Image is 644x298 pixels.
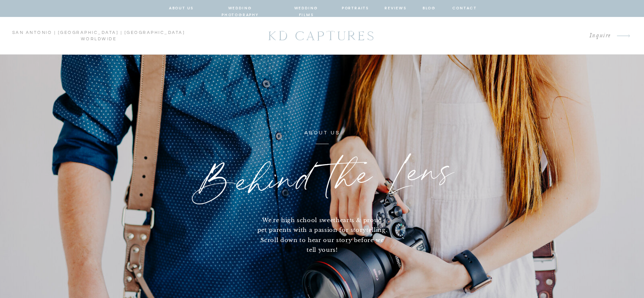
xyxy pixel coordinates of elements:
[169,5,194,12] a: about us
[12,30,185,42] p: san antonio | [GEOGRAPHIC_DATA] | [GEOGRAPHIC_DATA] worldwide
[422,5,437,12] a: blog
[452,5,476,12] a: contact
[286,5,326,12] a: wedding films
[342,5,369,12] a: portraits
[253,128,391,138] p: ABOUT US
[257,215,388,256] p: We're high school sweethearts & proud pet parents with a passion for storytelling. Scroll down to...
[384,5,407,12] a: reviews
[209,5,271,12] a: wedding photography
[515,30,611,42] a: Inquire
[162,143,483,215] h1: Behind the Lens
[264,24,381,47] a: KD CAPTURES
